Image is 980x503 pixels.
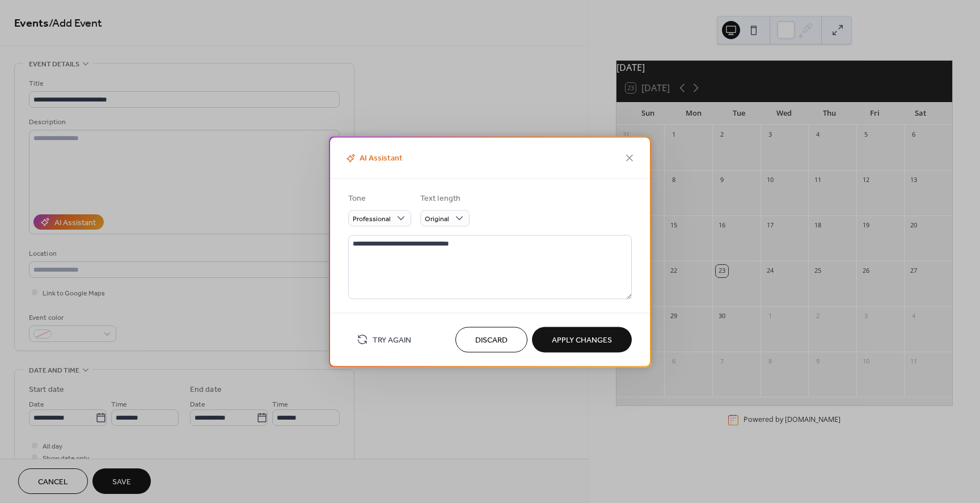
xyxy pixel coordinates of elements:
[552,335,612,346] span: Apply Changes
[348,192,409,204] div: Tone
[425,213,449,226] span: Original
[344,152,403,165] span: AI Assistant
[348,330,420,349] button: Try Again
[532,327,632,352] button: Apply Changes
[455,327,527,352] button: Discard
[373,335,411,346] span: Try Again
[420,192,467,204] div: Text length
[475,335,508,346] span: Discard
[353,213,391,226] span: Professional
